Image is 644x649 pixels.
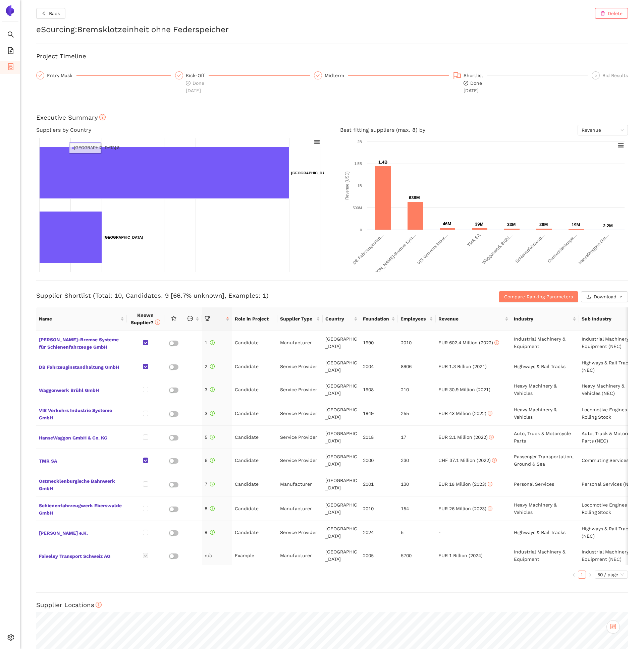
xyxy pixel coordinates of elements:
[488,482,492,486] span: info-circle
[438,315,503,322] span: Revenue
[453,71,461,79] span: flag
[398,331,436,355] td: 2010
[36,291,431,300] h3: Supplier Shortlist (Total: 10, Candidates: 9 [66.7% unknown], Examples: 1)
[360,496,398,521] td: 2010
[205,434,215,440] span: 5
[438,506,492,511] span: EUR 26 Million (2023)
[464,81,468,85] span: check-circle
[323,401,360,426] td: [GEOGRAPHIC_DATA]
[511,472,579,496] td: Personal Services
[438,364,487,369] span: EUR 1.3 Billion (2021)
[578,571,586,579] li: 1
[578,233,610,265] text: HanseWaggon Gm…
[291,171,331,175] text: [GEOGRAPHIC_DATA]
[277,449,323,472] td: Service Provider
[323,521,360,544] td: [GEOGRAPHIC_DATA]
[464,71,487,79] div: Shortlist
[210,340,215,345] span: info-circle
[232,496,277,521] td: Candidate
[511,355,579,378] td: Highways & Rail Tracks
[438,411,492,416] span: EUR 43 Million (2022)
[323,472,360,496] td: [GEOGRAPHIC_DATA]
[360,472,398,496] td: 2001
[210,364,215,369] span: info-circle
[507,222,516,227] text: 33M
[205,481,215,487] span: 7
[572,222,580,227] text: 19M
[453,71,588,94] div: Shortlistcheck-circleDone[DATE]
[205,411,215,416] span: 3
[232,378,277,401] td: Candidate
[277,401,323,426] td: Service Provider
[323,496,360,521] td: [GEOGRAPHIC_DATA]
[360,521,398,544] td: 2024
[436,307,511,331] th: this column's title is Revenue,this column is sortable
[177,73,181,77] span: check
[398,307,435,331] th: this column's title is Employees,this column is sortable
[277,307,323,331] th: this column's title is Supplier Type,this column is sortable
[202,544,232,567] td: n/a
[438,458,497,463] span: CHF 37.1 Million (2022)
[277,472,323,496] td: Manufacturer
[360,378,398,401] td: 1908
[39,315,119,322] span: Name
[360,228,362,232] text: 0
[582,125,624,135] span: Revenue
[345,171,350,200] text: Revenue (USD)
[186,71,209,79] div: Kick-Off
[578,571,586,578] a: 1
[398,378,436,401] td: 210
[511,496,579,521] td: Heavy Machinery & Vehicles
[360,331,398,355] td: 1990
[353,206,362,210] text: 500M
[210,435,215,439] span: info-circle
[205,364,215,369] span: 2
[594,293,616,300] span: Download
[323,331,360,355] td: [GEOGRAPHIC_DATA]
[323,426,360,449] td: [GEOGRAPHIC_DATA]
[323,544,360,567] td: [GEOGRAPHIC_DATA]
[36,24,628,36] h2: eSourcing : Bremsklotzeinheit ohne Federspeicher
[603,223,613,228] text: 2.2M
[325,315,353,322] span: Country
[323,307,360,331] th: this column's title is Country,this column is sortable
[511,426,579,449] td: Auto, Truck & Motorcycle Parts
[438,340,499,345] span: EUR 602.4 Million (2022)
[232,544,277,567] td: Example
[39,551,124,560] span: Faiveley Transport Schweiz AG
[586,294,591,300] span: download
[438,387,490,392] span: EUR 30.9 Million (2021)
[352,233,385,265] text: DB Fahrzeuginstan…
[280,315,315,322] span: Supplier Type
[39,528,124,537] span: [PERSON_NAME] e.K.
[581,291,628,302] button: downloadDownloaddown
[96,602,102,608] span: info-circle
[210,506,215,511] span: info-circle
[619,295,623,299] span: down
[36,125,324,135] h4: Suppliers by Country
[38,73,42,77] span: check
[358,140,362,144] text: 2B
[232,331,277,355] td: Candidate
[39,476,124,492] span: Ostmecklenburgische Bahnwerk GmbH
[595,73,597,78] span: 5
[443,221,451,226] text: 46M
[504,293,573,300] span: Compare Ranking Parameters
[489,435,494,439] span: info-circle
[7,632,14,645] span: setting
[210,458,215,463] span: info-circle
[323,378,360,401] td: [GEOGRAPHIC_DATA]
[492,458,497,463] span: info-circle
[39,385,124,394] span: Waggonwerk Brühl GmbH
[323,355,360,378] td: [GEOGRAPHIC_DATA]
[608,10,623,17] span: Delete
[155,319,160,325] span: info-circle
[358,184,362,188] text: 1B
[595,571,628,579] div: Page Size
[36,8,65,19] button: leftBack
[99,114,106,120] span: info-circle
[360,401,398,426] td: 1949
[232,521,277,544] td: Candidate
[36,113,628,122] h3: Executive Summary
[398,521,436,544] td: 5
